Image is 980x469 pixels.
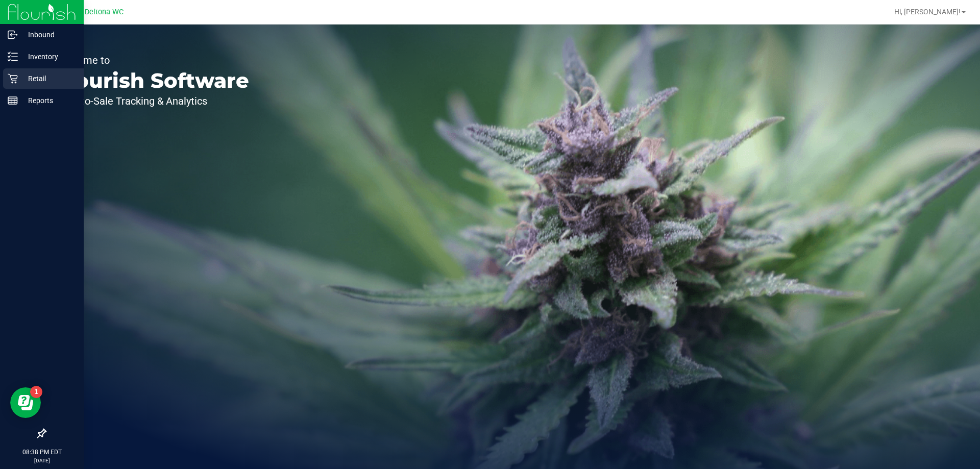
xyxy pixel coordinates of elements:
[5,457,79,464] p: [DATE]
[30,386,42,398] iframe: Resource center unread badge
[18,51,79,63] p: Inventory
[55,70,249,91] p: Flourish Software
[8,52,18,62] inline-svg: Inventory
[55,96,249,106] p: Seed-to-Sale Tracking & Analytics
[18,29,79,41] p: Inbound
[5,448,79,457] p: 08:38 PM EDT
[8,73,18,84] inline-svg: Retail
[894,8,961,16] span: Hi, [PERSON_NAME]!
[10,387,41,418] iframe: Resource center
[18,94,79,107] p: Reports
[85,8,124,16] span: Deltona WC
[8,95,18,106] inline-svg: Reports
[18,72,79,85] p: Retail
[55,55,249,65] p: Welcome to
[8,30,18,40] inline-svg: Inbound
